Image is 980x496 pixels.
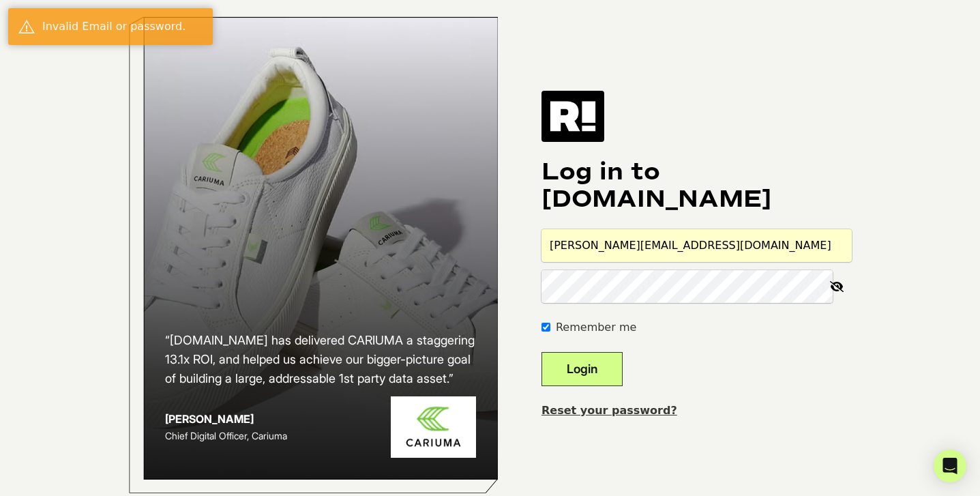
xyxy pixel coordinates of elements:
[541,404,677,417] a: Reset your password?
[541,352,623,386] button: Login
[391,396,476,458] img: Cariuma
[934,450,966,482] div: Open Intercom Messenger
[42,18,203,35] div: Invalid Email or password.
[165,412,254,426] strong: [PERSON_NAME]
[165,430,287,441] span: Chief Digital Officer, Cariuma
[541,229,852,262] input: Email
[556,319,636,336] label: Remember me
[165,331,476,388] h2: “[DOMAIN_NAME] has delivered CARIUMA a staggering 13.1x ROI, and helped us achieve our bigger-pic...
[541,91,604,141] img: Retention.com
[541,158,852,213] h1: Log in to [DOMAIN_NAME]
